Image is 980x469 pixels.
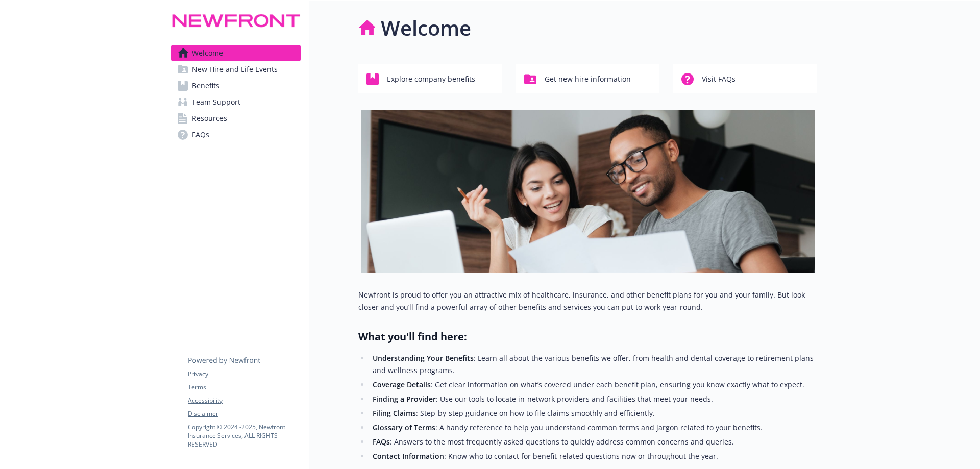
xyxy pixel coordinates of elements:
strong: Understanding Your Benefits [373,353,474,363]
a: Resources [171,110,301,127]
span: Get new hire information [545,69,631,89]
span: Welcome [192,45,223,61]
a: FAQs [171,127,301,143]
a: Team Support [171,94,301,110]
span: Resources [192,110,227,127]
strong: Glossary of Terms [373,423,435,432]
button: Get new hire information [516,64,659,93]
strong: Contact Information [373,451,444,461]
a: Benefits [171,78,301,94]
a: Privacy [188,369,300,379]
p: Newfront is proud to offer you an attractive mix of healthcare, insurance, and other benefit plan... [358,289,817,313]
li: : A handy reference to help you understand common terms and jargon related to your benefits. [370,422,817,434]
span: Visit FAQs [702,69,736,89]
a: Accessibility [188,396,300,405]
strong: Filing Claims [373,408,416,418]
h2: What you'll find here: [358,330,817,344]
a: Terms [188,383,300,392]
img: overview page banner [361,110,815,273]
span: Benefits [192,78,219,94]
span: FAQs [192,127,209,143]
li: : Answers to the most frequently asked questions to quickly address common concerns and queries. [370,436,817,448]
a: Welcome [171,45,301,61]
h1: Welcome [381,13,471,43]
button: Visit FAQs [673,64,817,93]
strong: Finding a Provider [373,394,436,404]
a: New Hire and Life Events [171,61,301,78]
li: : Use our tools to locate in-network providers and facilities that meet your needs. [370,393,817,405]
strong: Coverage Details [373,380,431,389]
li: : Step-by-step guidance on how to file claims smoothly and efficiently. [370,407,817,419]
span: Explore company benefits [387,69,475,89]
li: : Learn all about the various benefits we offer, from health and dental coverage to retirement pl... [370,352,817,377]
li: : Get clear information on what’s covered under each benefit plan, ensuring you know exactly what... [370,379,817,391]
span: New Hire and Life Events [192,61,278,78]
strong: FAQs [373,437,390,447]
span: Team Support [192,94,240,110]
a: Disclaimer [188,409,300,418]
li: : Know who to contact for benefit-related questions now or throughout the year. [370,450,817,462]
p: Copyright © 2024 - 2025 , Newfront Insurance Services, ALL RIGHTS RESERVED [188,423,300,449]
button: Explore company benefits [358,64,502,93]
